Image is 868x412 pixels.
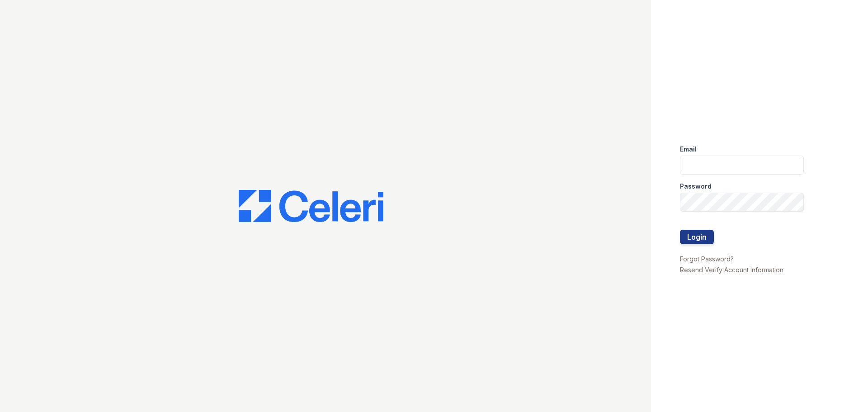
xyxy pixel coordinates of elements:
[680,266,783,274] a: Resend Verify Account Information
[680,182,712,191] label: Password
[239,190,383,223] img: CE_Logo_Blue-a8612792a0a2168367f1c8372b55b34899dd931a85d93a1a3d3e32e68fde9ad4.png
[680,255,734,263] a: Forgot Password?
[680,145,697,154] label: Email
[680,230,714,244] button: Login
